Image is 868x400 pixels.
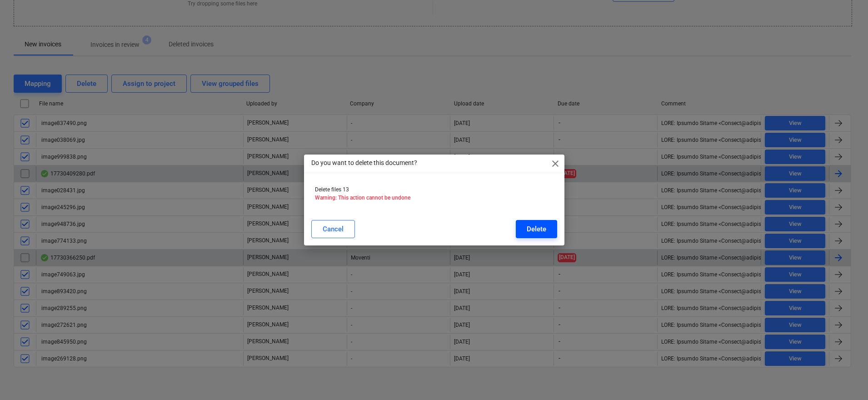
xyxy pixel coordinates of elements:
[311,220,355,238] button: Cancel
[823,356,868,400] iframe: Chat Widget
[315,194,554,202] p: Warning: This action cannot be undone
[550,158,561,169] span: close
[311,158,417,168] p: Do you want to delete this document?
[315,186,554,194] p: Delete files 13
[323,223,344,235] div: Cancel
[527,223,546,235] div: Delete
[516,220,557,238] button: Delete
